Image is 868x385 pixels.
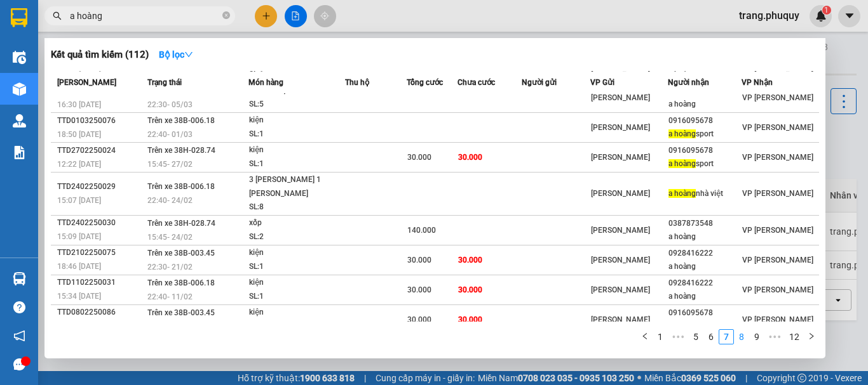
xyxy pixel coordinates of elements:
[591,93,650,102] span: [PERSON_NAME]
[57,100,101,109] span: 16:30 [DATE]
[590,78,614,87] span: VP Gửi
[57,160,101,169] span: 12:22 [DATE]
[808,332,815,340] span: right
[742,189,813,198] span: VP [PERSON_NAME]
[249,143,344,157] div: kiện
[407,315,431,324] span: 30.000
[522,78,557,87] span: Người gửi
[458,285,482,294] span: 30.000
[249,200,344,214] div: SL: 8
[591,189,650,198] span: [PERSON_NAME]
[249,320,344,334] div: SL: 1
[742,93,813,102] span: VP [PERSON_NAME]
[53,11,62,20] span: search
[749,329,764,344] li: 9
[668,320,742,333] div: sport
[147,263,193,271] span: 22:30 - 21/02
[764,329,785,344] li: Next 5 Pages
[764,329,785,344] span: •••
[222,10,230,22] span: close-circle
[57,196,101,205] span: 15:07 [DATE]
[147,233,193,242] span: 15:45 - 24/02
[641,332,649,340] span: left
[57,292,101,301] span: 15:34 [DATE]
[147,278,215,287] span: Trên xe 38B-006.18
[222,11,230,19] span: close-circle
[248,78,283,87] span: Món hàng
[57,144,144,157] div: TTD2702250024
[668,329,688,344] li: Previous 5 Pages
[57,216,144,230] div: TTD2402250030
[458,153,482,162] span: 30.000
[591,226,650,235] span: [PERSON_NAME]
[742,153,813,162] span: VP [PERSON_NAME]
[407,256,431,264] span: 30.000
[458,256,482,264] span: 30.000
[147,182,215,191] span: Trên xe 38B-006.18
[147,100,193,109] span: 22:30 - 05/03
[13,330,25,342] span: notification
[704,330,718,344] a: 6
[591,123,650,132] span: [PERSON_NAME]
[668,189,696,198] span: a hoàng
[147,146,215,155] span: Trên xe 38H-028.74
[184,50,193,59] span: down
[668,127,742,141] div: sport
[147,130,193,139] span: 22:40 - 01/03
[742,226,813,235] span: VP [PERSON_NAME]
[249,98,344,112] div: SL: 5
[785,329,804,344] li: 12
[147,78,182,87] span: Trạng thái
[591,256,650,264] span: [PERSON_NAME]
[407,78,443,87] span: Tổng cước
[735,330,749,344] a: 8
[703,329,719,344] li: 6
[57,306,144,319] div: TTD0802250086
[734,329,749,344] li: 8
[147,160,193,169] span: 15:45 - 27/02
[668,329,688,344] span: •••
[742,315,813,324] span: VP [PERSON_NAME]
[804,329,819,344] button: right
[57,180,144,193] div: TTD2402250029
[11,8,27,27] img: logo-vxr
[13,82,26,96] img: warehouse-icon
[668,217,742,230] div: 0387873548
[57,130,101,139] span: 18:50 [DATE]
[719,329,734,344] li: 7
[591,153,650,162] span: [PERSON_NAME]
[13,114,26,127] img: warehouse-icon
[249,157,344,171] div: SL: 1
[668,230,742,244] div: a hoàng
[750,330,764,344] a: 9
[249,246,344,260] div: kiện
[458,78,495,87] span: Chưa cước
[591,315,650,324] span: [PERSON_NAME]
[57,246,144,259] div: TTD2102250075
[668,187,742,200] div: nhà việt
[57,232,101,241] span: 15:09 [DATE]
[70,9,220,23] input: Tìm tên, số ĐT hoặc mã đơn
[637,329,653,344] li: Previous Page
[147,308,215,317] span: Trên xe 38B-003.45
[668,247,742,260] div: 0928416222
[742,285,813,294] span: VP [PERSON_NAME]
[742,78,773,87] span: VP Nhận
[57,276,144,289] div: TTD1102250031
[51,48,149,62] h3: Kết quả tìm kiếm ( 112 )
[742,256,813,264] span: VP [PERSON_NAME]
[57,78,116,87] span: [PERSON_NAME]
[249,216,344,230] div: xốp
[668,98,742,111] div: a hoàng
[147,292,193,301] span: 22:40 - 11/02
[13,146,26,159] img: solution-icon
[249,173,344,200] div: 3 [PERSON_NAME] 1 [PERSON_NAME]
[668,260,742,273] div: a hoàng
[345,78,369,87] span: Thu hộ
[249,290,344,304] div: SL: 1
[742,123,813,132] span: VP [PERSON_NAME]
[249,114,344,127] div: kiện
[591,285,650,294] span: [PERSON_NAME]
[668,157,742,171] div: sport
[147,196,193,205] span: 22:40 - 24/02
